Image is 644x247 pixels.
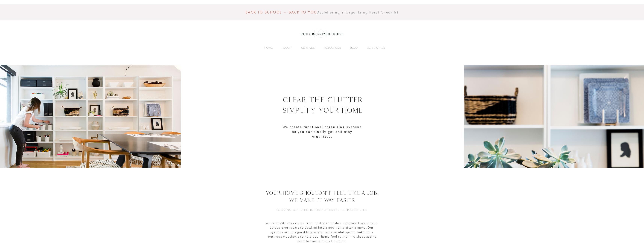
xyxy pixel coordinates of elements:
[365,45,387,50] p: CONTACT US
[245,10,317,14] span: BACK TO SCHOOL — BACK TO YOU
[257,45,274,50] a: HOME
[294,45,317,50] a: SERVICES
[317,10,398,14] span: Decluttering + Organizing Reset Checklist
[280,45,294,50] p: ABOUT
[348,45,360,50] p: BLOG
[282,125,362,139] p: We create functional organizing systems so you can finally get and stay organized.
[299,45,317,50] p: SERVICES
[317,45,343,50] a: RESOURCES
[262,189,382,204] h2: Your Home Shouldn't Feel Like A Job, We Make It Way EasieR
[282,96,363,114] span: Clear The Clutter Simplify Your Home
[264,208,380,212] h6: SERVING GREATER [GEOGRAPHIC_DATA], [US_STATE]
[317,10,398,14] a: Decluttering + Organizing Reset Checklist
[274,45,294,50] a: ABOUT
[257,45,387,50] nav: Site
[266,221,378,243] span: We help with everything from pantry refreshes and closet systems to garage overhauls and settling...
[360,45,387,50] a: CONTACT US
[322,45,343,50] p: RESOURCES
[343,45,360,50] a: BLOG
[262,45,274,50] p: HOME
[299,26,345,41] img: the organized house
